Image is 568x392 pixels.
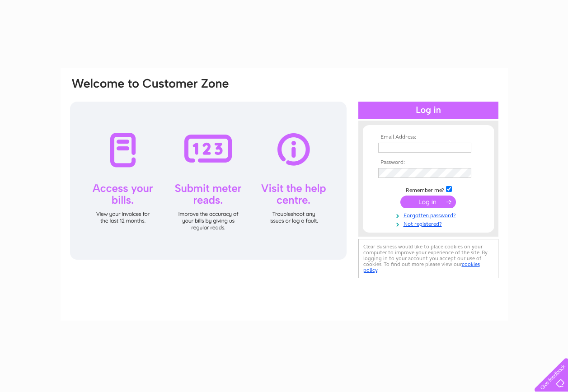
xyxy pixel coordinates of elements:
[378,219,481,228] a: Not registered?
[376,159,481,166] th: Password:
[376,185,481,194] td: Remember me?
[358,239,498,278] div: Clear Business would like to place cookies on your computer to improve your experience of the sit...
[376,134,481,140] th: Email Address:
[400,196,456,208] input: Submit
[363,261,480,273] a: cookies policy
[378,210,481,219] a: Forgotten password?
